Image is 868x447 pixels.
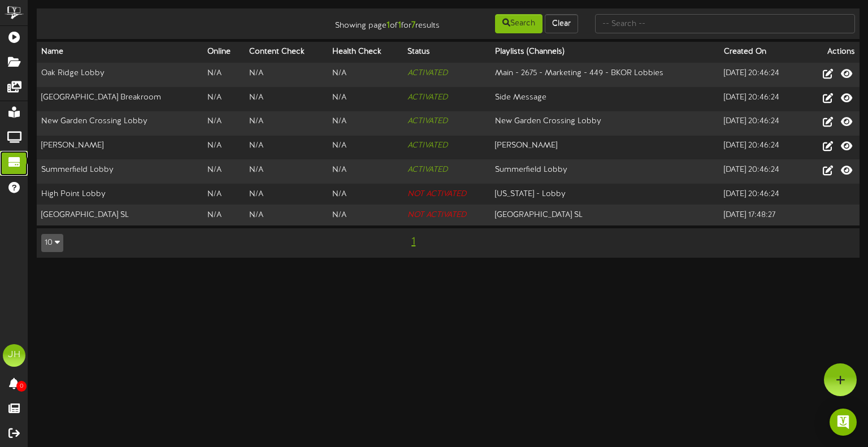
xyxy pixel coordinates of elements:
[245,136,328,160] td: N/A
[387,20,390,31] strong: 1
[719,184,802,205] td: [DATE] 20:46:24
[37,136,203,160] td: [PERSON_NAME]
[37,159,203,184] td: Summerfield Lobby
[545,14,578,33] button: Clear
[37,111,203,136] td: New Garden Crossing Lobby
[37,205,203,225] td: [GEOGRAPHIC_DATA] SL
[407,190,466,198] i: NOT ACTIVATED
[203,87,245,111] td: N/A
[203,111,245,136] td: N/A
[328,184,403,205] td: N/A
[407,117,448,125] i: ACTIVATED
[328,87,403,111] td: N/A
[328,42,403,63] th: Health Check
[245,205,328,225] td: N/A
[245,111,328,136] td: N/A
[830,409,857,436] div: Open Intercom Messenger
[491,159,719,184] td: Summerfield Lobby
[245,63,328,87] td: N/A
[491,87,719,111] td: Side Message
[37,63,203,87] td: Oak Ridge Lobby
[37,87,203,111] td: [GEOGRAPHIC_DATA] Breakroom
[407,93,448,102] i: ACTIVATED
[407,166,448,174] i: ACTIVATED
[407,69,448,77] i: ACTIVATED
[245,87,328,111] td: N/A
[719,159,802,184] td: [DATE] 20:46:24
[495,14,542,33] button: Search
[491,42,719,63] th: Playlists (Channels)
[203,205,245,225] td: N/A
[203,159,245,184] td: N/A
[328,63,403,87] td: N/A
[719,205,802,225] td: [DATE] 17:48:27
[398,20,401,31] strong: 1
[37,42,203,63] th: Name
[328,136,403,160] td: N/A
[203,63,245,87] td: N/A
[3,344,25,367] div: JH
[409,236,418,248] span: 1
[802,42,860,63] th: Actions
[491,184,719,205] td: [US_STATE] - Lobby
[310,13,448,32] div: Showing page of for results
[203,184,245,205] td: N/A
[491,205,719,225] td: [GEOGRAPHIC_DATA] SL
[719,136,802,160] td: [DATE] 20:46:24
[203,136,245,160] td: N/A
[245,184,328,205] td: N/A
[407,141,448,150] i: ACTIVATED
[411,20,415,31] strong: 7
[16,381,27,392] span: 0
[719,111,802,136] td: [DATE] 20:46:24
[328,159,403,184] td: N/A
[491,63,719,87] td: Main - 2675 - Marketing - 449 - BKOR Lobbies
[719,87,802,111] td: [DATE] 20:46:24
[403,42,491,63] th: Status
[719,63,802,87] td: [DATE] 20:46:24
[328,111,403,136] td: N/A
[407,211,466,219] i: NOT ACTIVATED
[595,14,855,33] input: -- Search --
[245,159,328,184] td: N/A
[719,42,802,63] th: Created On
[245,42,328,63] th: Content Check
[37,184,203,205] td: High Point Lobby
[491,136,719,160] td: [PERSON_NAME]
[41,234,63,252] button: 10
[491,111,719,136] td: New Garden Crossing Lobby
[328,205,403,225] td: N/A
[203,42,245,63] th: Online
